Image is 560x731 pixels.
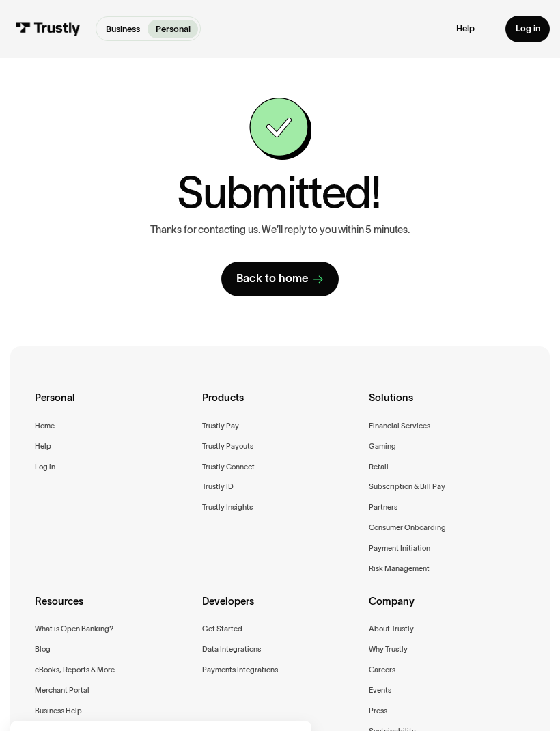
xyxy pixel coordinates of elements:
a: What is Open Banking? [35,622,113,635]
div: Developers [202,594,358,622]
a: Log in [505,16,550,42]
a: Press [369,704,387,717]
img: Trustly Logo [15,22,81,36]
a: Log in [35,460,55,473]
div: Personal [35,390,191,419]
a: Consumer Onboarding [369,521,446,534]
a: Personal [148,20,197,38]
div: Products [202,390,358,419]
a: Trustly Payouts [202,440,253,453]
a: Home [35,419,55,432]
a: Payment Initiation [369,542,430,555]
a: Subscription & Bill Pay [369,480,445,493]
a: Business Help [35,704,82,717]
a: Trustly Insights [202,501,253,514]
a: Help [456,23,475,35]
p: Thanks for contacting us. We’ll reply to you within 5 minutes. [150,224,410,236]
a: Careers [369,663,395,676]
a: Trustly Pay [202,419,239,432]
a: Risk Management [369,562,430,575]
div: Back to home [236,271,309,286]
a: Retail [369,460,389,473]
a: Events [369,684,391,697]
a: Merchant Portal [35,684,89,697]
a: eBooks, Reports & More [35,663,115,676]
a: Trustly Connect [202,460,255,473]
a: Back to home [221,262,339,296]
a: Trustly ID [202,480,234,493]
a: Payments Integrations [202,663,278,676]
a: Gaming [369,440,396,453]
a: Business [98,20,148,38]
a: Why Trustly [369,643,408,656]
p: Personal [156,23,191,36]
div: Resources [35,594,191,622]
h1: Submitted! [177,170,381,214]
a: Financial Services [369,419,430,432]
a: Get Started [202,622,242,635]
div: Solutions [369,390,524,419]
a: Blog [35,643,51,656]
div: Company [369,594,524,622]
div: Log in [516,23,540,35]
p: Business [106,23,140,36]
a: About Trustly [369,622,414,635]
a: Help [35,440,51,453]
a: Partners [369,501,397,514]
a: Data Integrations [202,643,261,656]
